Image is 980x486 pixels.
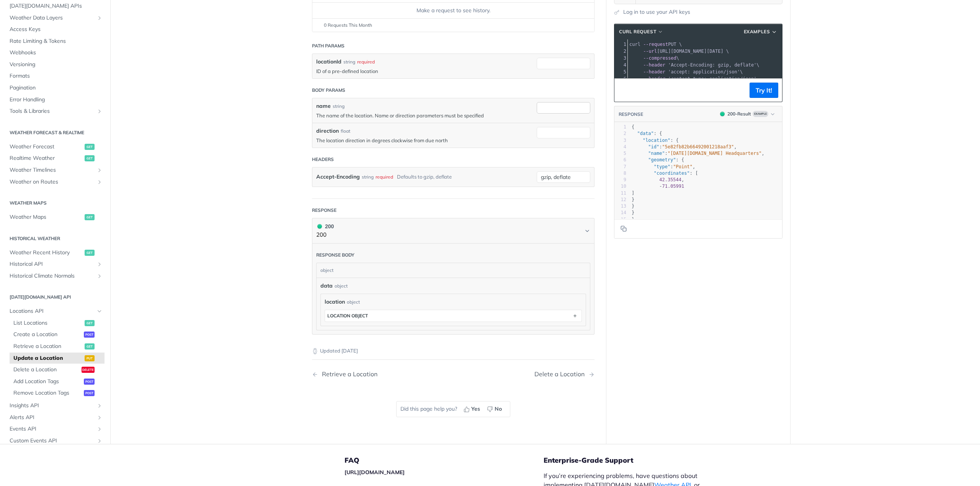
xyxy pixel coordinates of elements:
div: location object [327,313,368,319]
a: Access Keys [6,24,105,35]
button: RESPONSE [618,111,644,118]
button: cURL Request [616,28,666,36]
span: Retrieve a Location [13,343,83,350]
span: Weather Data Layers [10,14,95,21]
label: name [316,102,331,110]
div: string [333,103,345,110]
label: direction [316,127,339,135]
h2: Weather Maps [6,200,105,206]
div: 4 [614,144,626,150]
div: object [347,299,360,306]
button: Hide subpages for Locations API [96,308,103,314]
span: \ [629,55,679,61]
h2: [DATE][DOMAIN_NAME] API [6,294,105,301]
a: Update a Locationput [10,352,105,364]
span: Weather Forecast [10,143,83,150]
button: location object [325,310,581,322]
span: --url [643,49,657,54]
div: Response body [316,252,354,258]
a: Weather Forecastget [6,141,105,152]
span: get [85,343,95,349]
a: Log in to use your API keys [623,8,690,16]
span: delete [82,367,95,373]
a: Rate Limiting & Tokens [6,35,105,47]
a: Weather TimelinesShow subpages for Weather Timelines [6,164,105,176]
span: get [85,249,95,255]
span: --header [643,69,665,75]
button: Show subpages for Insights API [96,402,103,408]
span: Webhooks [10,49,103,57]
span: Realtime Weather [10,154,83,162]
div: Make a request to see history. [315,7,591,15]
span: "geometry" [648,157,676,163]
svg: Chevron [584,228,590,234]
button: Try It! [750,83,778,98]
span: Weather Recent History [10,249,83,256]
a: List Locationsget [10,317,105,328]
span: --compressed [643,55,676,61]
a: [URL][DOMAIN_NAME] [345,469,405,476]
a: Webhooks [6,47,105,59]
span: 200 [317,224,322,229]
span: : { [632,131,662,136]
span: \ [629,69,743,75]
span: Access Keys [10,26,103,33]
div: Retrieve a Location [318,371,377,378]
span: Formats [10,72,103,80]
button: Yes [461,403,484,415]
div: 1 [614,41,627,48]
span: } [632,210,634,215]
div: 6 [614,75,627,82]
span: Yes [471,405,480,413]
div: 14 [614,210,626,216]
span: PUT \ [629,42,682,47]
span: "[DATE][DOMAIN_NAME] Headquarters" [668,151,762,156]
span: : { [632,157,684,163]
span: { [632,124,634,130]
span: get [85,143,95,150]
span: "Point" [673,164,693,169]
button: Show subpages for Weather Data Layers [96,15,103,21]
span: \ [629,62,759,68]
a: Alerts APIShow subpages for Alerts API [6,411,105,423]
div: 2 [614,130,626,137]
span: put [85,355,95,361]
a: Delete a Locationdelete [10,364,105,375]
span: "location" [643,138,670,143]
span: : , [632,144,737,150]
button: 200200-ResultExample [716,110,778,118]
div: Response [312,207,336,214]
span: "data" [637,131,653,136]
span: --request [643,42,668,47]
button: Show subpages for Weather Timelines [96,167,103,173]
span: --header [643,76,665,81]
a: Previous Page: Retrieve a Location [312,371,433,378]
span: post [84,378,95,384]
span: } [632,217,634,222]
span: "id" [648,144,659,150]
span: Insights API [10,401,95,409]
span: : { [632,138,679,143]
div: Path Params [312,42,345,49]
div: Delete a Location [534,371,588,378]
span: Delete a Location [13,366,80,374]
a: Versioning [6,59,105,70]
span: } [632,197,634,202]
a: Remove Location Tagspost [10,387,105,399]
a: Events APIShow subpages for Events API [6,423,105,435]
button: Show subpages for Custom Events API [96,437,103,444]
span: --header [643,62,665,68]
button: Examples [741,28,780,36]
span: Create a Location [13,331,82,338]
span: Historical API [10,260,95,268]
div: 3 [614,55,627,62]
span: Events API [10,425,95,433]
div: 9 [614,177,626,183]
span: cURL Request [619,28,656,35]
div: 12 [614,197,626,203]
span: Versioning [10,60,103,68]
button: 200 200200 [316,222,590,239]
div: required [376,171,393,182]
span: Update a Location [13,354,83,362]
span: Example [753,111,768,117]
